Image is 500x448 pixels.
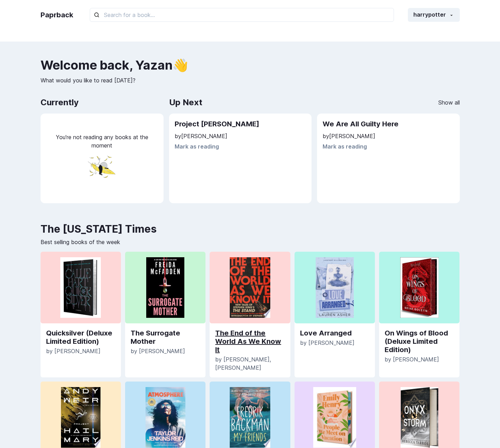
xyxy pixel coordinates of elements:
[313,387,356,448] img: Woman paying for a purchase
[323,119,454,129] h2: We Are All Guilty Here
[316,257,353,318] img: Woman paying for a purchase
[146,257,184,318] img: Woman paying for a purchase
[223,356,270,363] span: [PERSON_NAME]
[300,329,369,337] a: Love Arranged
[41,76,460,84] p: What would you like to read [DATE]?
[131,347,200,355] p: by
[385,329,454,354] a: On Wings of Blood (Deluxe Limited Edition)
[47,133,157,150] p: You're not reading any books at the moment
[400,257,439,318] img: Woman paying for a purchase
[385,355,454,364] p: by
[308,339,354,346] span: [PERSON_NAME]
[230,387,270,448] img: Woman paying for a purchase
[139,348,185,355] span: [PERSON_NAME]
[41,96,164,109] h2: Currently
[230,257,270,318] img: Woman paying for a purchase
[175,132,306,140] p: by [PERSON_NAME]
[169,96,202,109] h2: Up Next
[85,150,119,184] img: floater.png
[401,387,438,448] img: Woman paying for a purchase
[41,10,73,20] a: Paprback
[323,143,367,150] button: Mark as reading
[46,329,115,346] a: Quicksilver (Deluxe Limited Edition)
[61,387,100,448] img: Woman paying for a purchase
[393,356,439,363] span: [PERSON_NAME]
[41,238,460,246] p: Best selling books of the week
[41,58,460,72] h2: Welcome back , Yazan 👋
[90,8,394,22] input: Search for a book...
[175,143,219,150] button: Mark as reading
[131,329,200,346] a: The Surrogate Mother
[46,347,115,355] p: by
[300,339,369,347] p: by
[54,348,100,355] span: [PERSON_NAME]
[408,8,460,22] button: harrypotter
[323,132,454,140] p: by [PERSON_NAME]
[215,355,284,372] p: by
[60,257,101,318] img: Woman paying for a purchase
[146,387,185,448] img: Woman paying for a purchase
[438,98,460,107] a: Show all
[175,119,306,129] h2: Project [PERSON_NAME]
[41,223,460,235] h2: The [US_STATE] Times
[215,329,284,354] a: The End of the World As We Know It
